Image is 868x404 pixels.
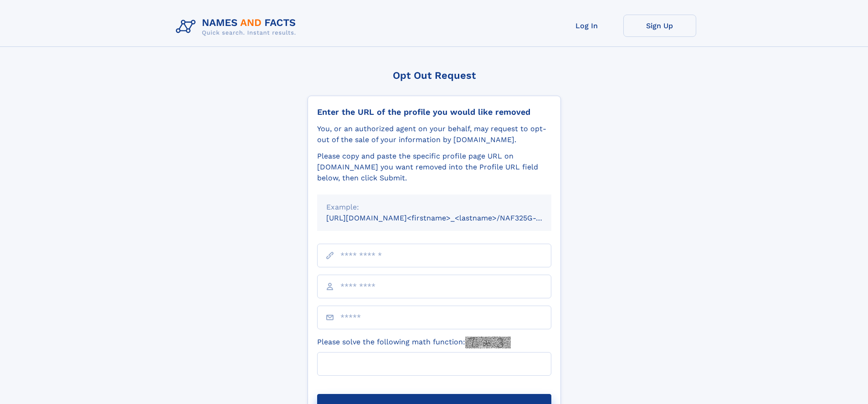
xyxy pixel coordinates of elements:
[326,214,569,222] small: [URL][DOMAIN_NAME]<firstname>_<lastname>/NAF325G-xxxxxxxx
[308,70,561,81] div: Opt Out Request
[317,337,511,348] label: Please solve the following math function:
[317,151,551,184] div: Please copy and paste the specific profile page URL on [DOMAIN_NAME] you want removed into the Pr...
[550,15,623,37] a: Log In
[317,123,551,145] div: You, or an authorized agent on your behalf, may request to opt-out of the sale of your informatio...
[623,15,696,37] a: Sign Up
[317,107,551,117] div: Enter the URL of the profile you would like removed
[326,202,542,213] div: Example:
[172,15,303,39] img: Logo Names and Facts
